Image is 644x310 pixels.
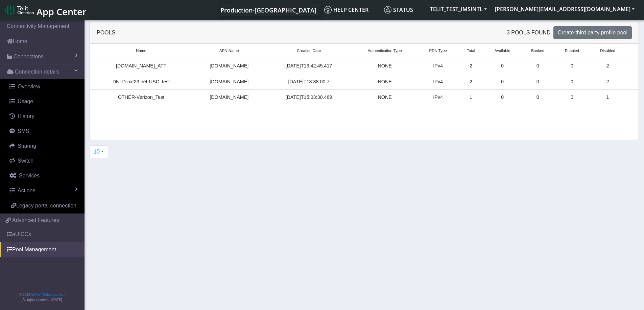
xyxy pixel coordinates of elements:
span: Services [19,173,40,178]
span: Name [136,48,146,54]
span: Create third party profile pool [558,30,627,35]
div: OTHER-Verizon_Test [94,94,188,101]
img: status.svg [384,6,391,13]
td: 0 [554,90,590,105]
div: [DOMAIN_NAME]_ATT [94,62,188,70]
td: 0 [554,58,590,74]
span: Sharing [18,143,36,149]
span: Legacy portal connection [16,203,76,208]
a: Overview [3,79,85,94]
div: [DATE]T15:03:30.469 [270,94,348,101]
div: [DOMAIN_NAME] [196,94,262,101]
span: APN Name [219,48,239,54]
img: knowledge.svg [324,6,332,13]
div: Pools [92,29,364,37]
span: Help center [324,6,368,13]
td: 0 [521,90,554,105]
span: Creation Date [297,48,321,54]
div: [DOMAIN_NAME] [196,62,262,70]
td: 1 [590,90,626,105]
div: IPv4 [422,94,454,101]
span: Production-[GEOGRAPHIC_DATA] [220,6,316,14]
span: 3 pools found [507,29,551,37]
span: Available [495,48,510,54]
td: 0 [554,74,590,90]
td: 2 [590,58,626,74]
td: 0 [521,58,554,74]
span: Advanced Features [12,216,59,224]
span: Authentication Type [368,48,402,54]
div: NONE [356,62,414,70]
span: Total [467,48,475,54]
a: App Center [5,3,86,17]
span: Connections [14,53,44,61]
button: 10 [89,145,108,158]
td: 1 [458,90,484,105]
span: Status [384,6,413,13]
div: IPv4 [422,62,454,70]
td: 0 [484,58,521,74]
a: Sharing [3,139,85,153]
span: Actions [18,188,35,193]
td: 2 [590,74,626,90]
span: App Center [37,5,87,18]
div: IPv4 [422,78,454,86]
span: Enabled [565,48,579,54]
a: Services [3,168,85,183]
td: 0 [484,90,521,105]
div: [DATE]T13:38:00.7 [270,78,348,86]
td: 0 [521,74,554,90]
span: PDN Type [429,48,447,54]
img: logo-telit-cinterion-gw-new.png [5,5,34,16]
a: History [3,109,85,124]
a: Telit IoT Solutions, Inc. [30,293,64,297]
button: [PERSON_NAME][EMAIL_ADDRESS][DOMAIN_NAME] [491,3,639,15]
div: DNLD-nxt23.net-USC_test [94,78,188,86]
span: Disabled [600,48,615,54]
span: SMS [18,128,29,134]
div: NONE [356,78,414,86]
a: Your current platform instance [220,3,316,17]
td: 2 [458,74,484,90]
td: 2 [458,58,484,74]
a: SMS [3,124,85,139]
button: TELIT_TEST_IMSINTL [426,3,491,15]
span: Booked [531,48,544,54]
a: Switch [3,153,85,168]
span: Connection details [15,68,59,76]
div: NONE [356,94,414,101]
a: Status [381,3,426,17]
a: Usage [3,94,85,109]
button: Create third party profile pool [553,26,632,39]
span: Overview [18,84,40,89]
div: [DOMAIN_NAME] [196,78,262,86]
a: Actions [3,183,85,198]
span: Switch [18,158,33,164]
span: History [18,113,34,119]
div: [DATE]T13:42:45.417 [270,62,348,70]
a: Help center [321,3,381,17]
td: 0 [484,74,521,90]
span: Usage [18,98,33,104]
